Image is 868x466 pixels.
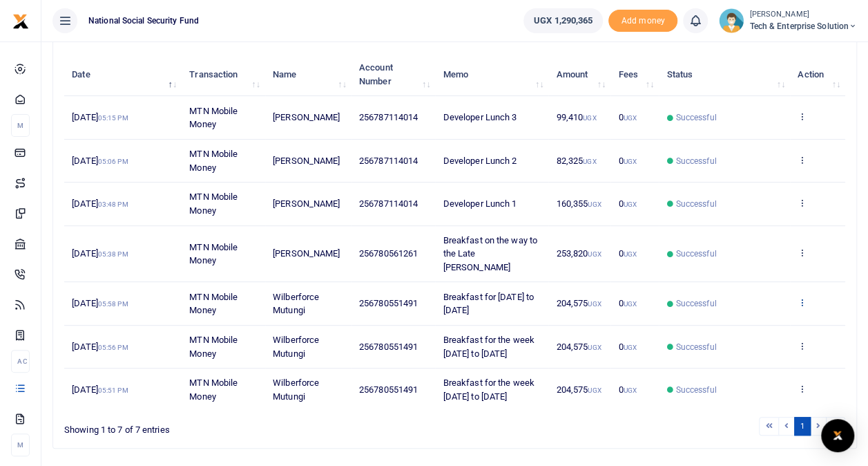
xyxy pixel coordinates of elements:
[435,53,548,96] th: Memo: activate to sort column ascending
[359,198,418,209] span: 256787114014
[189,242,238,266] span: MTN Mobile Money
[443,198,517,209] span: Developer Lunch 1
[443,112,517,122] span: Developer Lunch 3
[523,8,603,33] a: UGX 1,290,365
[443,378,534,402] span: Breakfast for the week [DATE] to [DATE]
[273,248,340,259] span: [PERSON_NAME]
[443,156,517,166] span: Developer Lunch 2
[351,53,436,96] th: Account Number: activate to sort column ascending
[588,300,601,308] small: UGX
[676,111,717,124] span: Successful
[265,53,351,96] th: Name: activate to sort column ascending
[12,13,29,30] img: logo-small
[98,201,128,208] small: 03:48 PM
[608,10,677,32] span: Add money
[182,53,265,96] th: Transaction: activate to sort column ascending
[618,298,636,308] span: 0
[189,149,238,173] span: MTN Mobile Money
[659,53,790,96] th: Status: activate to sort column ascending
[557,342,601,352] span: 204,575
[189,292,238,316] span: MTN Mobile Money
[98,158,128,165] small: 05:06 PM
[624,114,637,122] small: UGX
[588,386,601,394] small: UGX
[273,378,319,402] span: Wilberforce Mutungi
[618,198,636,209] span: 0
[12,15,29,26] a: logo-small logo-large logo-large
[588,250,601,258] small: UGX
[719,8,857,33] a: profile-user [PERSON_NAME] Tech & Enterprise Solution
[98,114,128,122] small: 05:15 PM
[583,114,596,122] small: UGX
[72,342,128,352] span: [DATE]
[618,248,636,259] span: 0
[443,235,537,272] span: Breakfast on the way to the Late [PERSON_NAME]
[273,335,319,359] span: Wilberforce Mutungi
[11,434,30,456] li: M
[588,344,601,351] small: UGX
[359,298,418,308] span: 256780551491
[557,298,601,308] span: 204,575
[534,14,592,28] span: UGX 1,290,365
[821,419,854,452] div: Open Intercom Messenger
[749,9,857,21] small: [PERSON_NAME]
[618,342,636,352] span: 0
[359,248,418,259] span: 256780561261
[676,198,717,210] span: Successful
[557,384,601,395] span: 204,575
[557,156,597,166] span: 82,325
[557,112,597,122] span: 99,410
[624,344,637,351] small: UGX
[72,156,128,166] span: [DATE]
[273,198,340,209] span: [PERSON_NAME]
[72,248,128,259] span: [DATE]
[676,297,717,310] span: Successful
[624,250,637,258] small: UGX
[618,384,636,395] span: 0
[618,112,636,122] span: 0
[624,386,637,394] small: UGX
[189,192,238,216] span: MTN Mobile Money
[588,201,601,208] small: UGX
[518,8,608,33] li: Wallet ballance
[273,112,340,122] span: [PERSON_NAME]
[548,53,610,96] th: Amount: activate to sort column ascending
[11,350,30,373] li: Ac
[273,292,319,316] span: Wilberforce Mutungi
[98,250,128,258] small: 05:38 PM
[790,53,845,96] th: Action: activate to sort column ascending
[583,158,596,165] small: UGX
[98,386,128,394] small: 05:51 PM
[443,335,534,359] span: Breakfast for the week [DATE] to [DATE]
[64,53,182,96] th: Date: activate to sort column descending
[359,342,418,352] span: 256780551491
[98,344,128,351] small: 05:56 PM
[618,156,636,166] span: 0
[72,112,128,122] span: [DATE]
[676,384,717,396] span: Successful
[557,248,601,259] span: 253,820
[72,298,128,308] span: [DATE]
[676,248,717,260] span: Successful
[624,201,637,208] small: UGX
[273,156,340,166] span: [PERSON_NAME]
[11,114,30,137] li: M
[794,417,811,436] a: 1
[676,155,717,167] span: Successful
[72,198,128,209] span: [DATE]
[749,20,857,32] span: Tech & Enterprise Solution
[719,8,744,33] img: profile-user
[624,300,637,308] small: UGX
[624,158,637,165] small: UGX
[189,335,238,359] span: MTN Mobile Money
[64,416,384,437] div: Showing 1 to 7 of 7 entries
[359,112,418,122] span: 256787114014
[359,156,418,166] span: 256787114014
[83,15,204,27] span: National Social Security Fund
[98,300,128,308] small: 05:58 PM
[676,341,717,353] span: Successful
[557,198,601,209] span: 160,355
[608,15,677,25] a: Add money
[443,292,534,316] span: Breakfast for [DATE] to [DATE]
[359,384,418,395] span: 256780551491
